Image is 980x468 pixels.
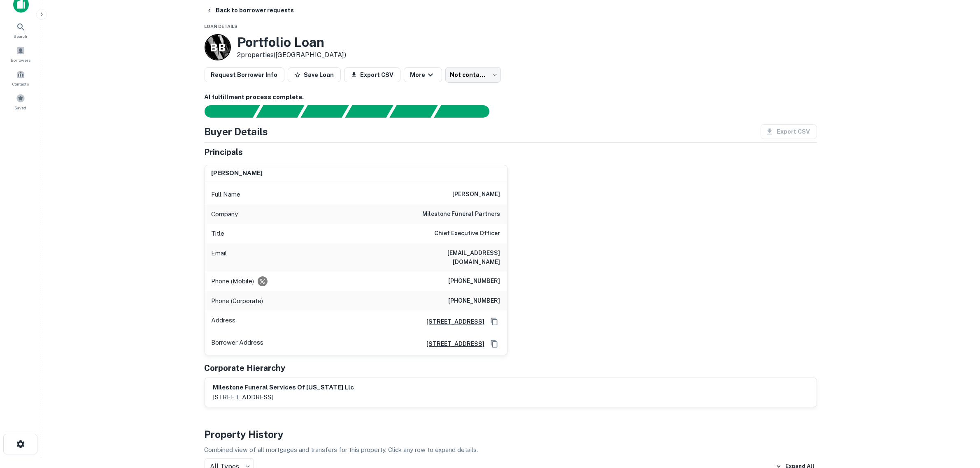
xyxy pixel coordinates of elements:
[420,339,485,348] a: [STREET_ADDRESS]
[195,105,256,118] div: Sending borrower request to AI...
[205,67,284,82] button: Request Borrower Info
[210,39,225,56] p: B B
[212,315,236,328] p: Address
[389,105,438,118] div: Principals found, still searching for contact information. This may take time...
[2,19,39,41] a: Search
[423,209,500,219] h6: milestone funeral partners
[213,383,354,392] h6: milestone funeral services of [US_STATE] llc
[205,24,238,29] span: Loan Details
[205,445,817,455] p: Combined view of all mortgages and transfers for this property. Click any row to expand details.
[203,3,298,18] button: Back to borrower requests
[344,67,400,82] button: Export CSV
[212,248,227,266] p: Email
[205,124,268,139] h4: Buyer Details
[14,33,28,39] span: Search
[212,276,254,286] p: Phone (Mobile)
[288,67,341,82] button: Save Loan
[212,296,263,306] p: Phone (Corporate)
[2,67,39,89] a: Contacts
[300,105,349,118] div: Documents found, AI parsing details...
[213,392,354,402] p: [STREET_ADDRESS]
[445,67,501,83] div: Not contacted
[212,338,264,350] p: Borrower Address
[205,362,286,374] h5: Corporate Hierarchy
[420,317,485,326] a: [STREET_ADDRESS]
[12,81,29,87] span: Contacts
[212,190,241,199] p: Full Name
[256,105,304,118] div: Your request is received and processing...
[449,296,500,306] h6: [PHONE_NUMBER]
[258,276,268,286] div: Requests to not be contacted at this number
[402,248,500,266] h6: [EMAIL_ADDRESS][DOMAIN_NAME]
[435,229,500,239] h6: Chief Executive Officer
[212,169,263,178] h6: [PERSON_NAME]
[237,50,347,60] p: 2 properties ([GEOGRAPHIC_DATA])
[488,338,500,350] button: Copy Address
[205,427,817,442] h4: Property History
[15,104,27,111] span: Saved
[212,229,225,239] p: Title
[212,209,238,219] p: Company
[453,190,500,199] h6: [PERSON_NAME]
[2,90,39,113] a: Saved
[205,146,243,158] h5: Principals
[434,105,499,118] div: AI fulfillment process complete.
[237,35,347,50] h3: Portfolio Loan
[11,57,30,63] span: Borrowers
[2,43,39,65] a: Borrowers
[488,315,500,328] button: Copy Address
[404,67,442,82] button: More
[449,276,500,286] h6: [PHONE_NUMBER]
[939,402,980,442] iframe: Chat Widget
[205,93,817,102] h6: AI fulfillment process complete.
[345,105,393,118] div: Principals found, AI now looking for contact information...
